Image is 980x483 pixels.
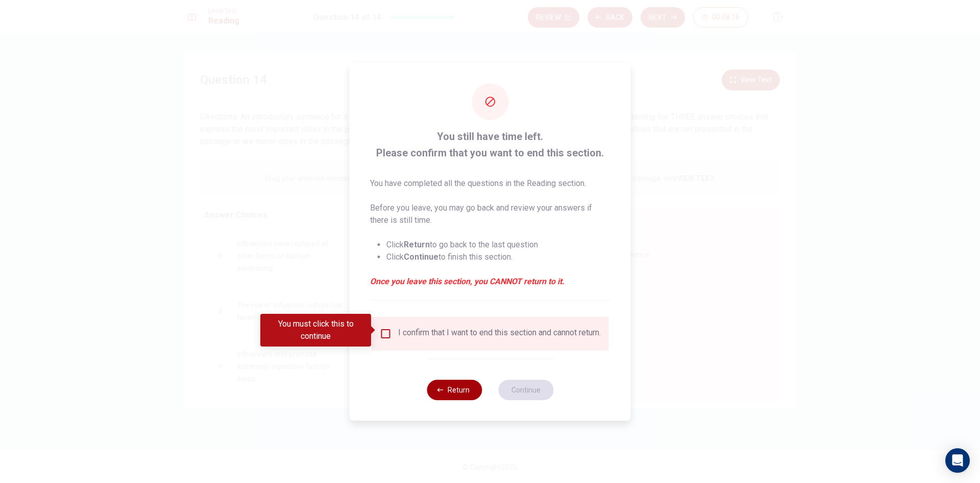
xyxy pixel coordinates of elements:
p: Before you leave, you may go back and review your answers if there is still time. [370,202,610,226]
div: I confirm that I want to end this section and cannot return. [398,328,601,340]
button: Continue [498,380,553,400]
li: Click to go back to the last question [386,239,610,251]
div: You must click this to continue [260,314,371,347]
span: You still have time left. Please confirm that you want to end this section. [370,128,610,161]
li: Click to finish this section. [386,251,610,263]
div: Open Intercom Messenger [945,448,970,473]
p: You have completed all the questions in the Reading section. [370,177,610,190]
strong: Return [404,240,430,249]
span: You must click this to continue [380,328,392,340]
strong: Continue [404,252,438,262]
button: Return [427,380,482,400]
em: Once you leave this section, you CANNOT return to it. [370,275,610,288]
